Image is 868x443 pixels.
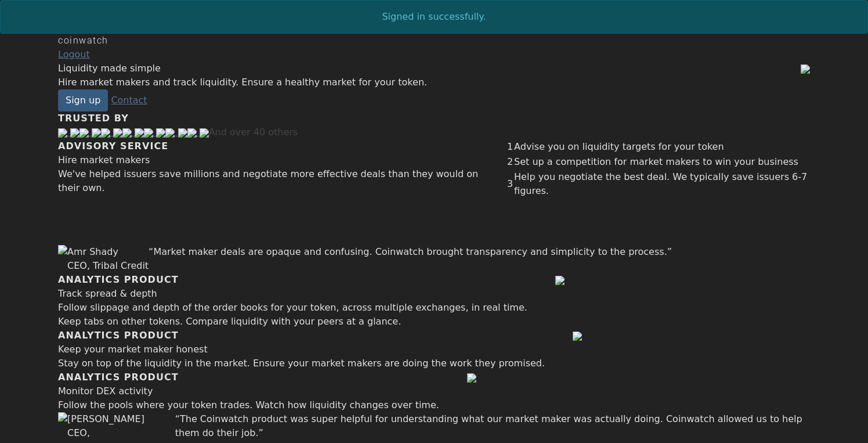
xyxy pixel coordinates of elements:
[58,287,527,301] div: Track spread & depth
[144,128,153,138] img: ribbon_logo_white-7d3118bd2a84f99ee21985cd79419e7849142b0d5fcaac96e2d84ef1504fe7d8.svg
[58,398,439,412] div: Follow the pools where your token trades. Watch how liquidity changes over time.
[92,128,101,138] img: celo_logo-f971a049c8cf92cecbe96191b0b8ea7fc2f43e3ccbd67d4013176a55fe4adc7a.svg
[67,245,149,259] div: Amr Shady
[555,276,565,285] img: bid_ask_spread_ratios_chart-52669b8dfd3d1cab94c9ad693a1900ed234058dc431f00fe271926348add7a8e.png
[58,343,545,356] div: Keep your market maker honest
[58,356,545,370] div: Stay on top of the liquidity in the market. Ensure your market makers are doing the work they pro...
[514,170,809,198] div: Help you negotiate the best deal. We typically save issuers 6-7 figures.
[514,140,724,154] div: Advise you on liquidity targets for your token
[58,113,129,124] span: TRUSTED BY
[156,128,165,138] img: ribbon_logo-2bda4d9e05f3d8d624680de4677d105d19c0331173bb2b20ffda0e3f54d0370c.svg
[58,274,179,285] span: ANALYTICS PRODUCT
[67,259,149,273] div: CEO, Tribal Credit
[58,153,479,167] div: Hire market makers
[66,93,100,107] div: Sign up
[101,128,110,138] img: avalanche_logo_white-2ca853a94117896677987424be7aa0dd4bca54619576b90e4f4e313a8702f4a9.svg
[122,128,132,138] img: blur_logo_white-f377e42edadfc89704fff2a46a1cd43a6805c12a275f83f29a6fa53a9dfeac97.png
[70,128,79,138] img: optimism_logo-45edccc43eeef8237056d4bce0e8af2fabf0918eb6384f76487863878d78e385.svg
[573,332,582,341] img: depth_chart-a1c0106d7d80a6fb94d08ba8d803c66f32329258543f0d8926200b6591e2d7de.png
[58,62,801,75] div: Liquidity made simple
[58,245,67,273] img: amr_shady_headshot-46379dc3a98939006fa4f647827f79bed133d6fc030c263a633c5946bab6ac8e.jpg
[135,128,144,138] img: blur_logo-7cea3b96a95eed002a0d7740b13be0ce912c2c80ab0ed123cd5647a5644bd41c.png
[200,128,209,138] img: tribal_logo-0cbe8a32ecb6ac2bd597b9391c241f72cd62864719316f1c7c5c0d0c345a2dfe.svg
[507,177,513,191] div: 3
[58,330,179,341] span: ANALYTICS PRODUCT
[111,95,147,106] a: Contact
[58,89,108,111] a: Sign up
[58,167,479,195] div: We've helped issuers save millions and negotiate more effective deals than they would on their own.
[58,141,168,152] span: ADVISORY SERVICE
[209,125,298,139] div: And over 40 others
[58,75,801,89] div: Hire market makers and track liquidity. Ensure a healthy market for your token.
[801,64,810,74] img: header_image-4c536081b868ff06617a9745a70531a2ed2b6ca29358ffb98a39b63ccd39795a.png
[149,245,672,273] div: “Market maker deals are opaque and confusing. Coinwatch brought transparency and simplicity to th...
[58,315,527,329] div: Keep tabs on other tokens. Compare liquidity with your peers at a glance.
[467,373,476,383] img: total_value_locked_chart-df5311699a076e05c00891f785e294ec1390fa603ba8f3fbfc46bf7f68dbddf8.png
[67,412,175,426] div: [PERSON_NAME]
[58,301,527,329] div: Follow slippage and depth of the order books for your token, across multiple exchanges, in real t...
[58,372,179,383] span: ANALYTICS PRODUCT
[165,128,175,138] img: goldfinch_logo_white-f282db2399d821c7810c404db36ed6255bcc52476d0ab80f49fe60d05dcb4ffd.svg
[58,49,90,60] a: Logout
[514,155,798,169] div: Set up a competition for market makers to win your business
[58,384,439,398] div: Monitor DEX activity
[507,155,513,169] div: 2
[58,34,810,48] div: coinwatch
[187,128,197,138] img: tribal_logo_white-f69c3bbc34aac9fc609d38c58a20bca1a072555966fa2d818f0e1e04fb31ba28.svg
[113,128,122,138] img: avalanche_logo-d47eda9f781d77687dc3297d7507ed9fdc521410cbf92d830b3a44d6e619351b.svg
[178,128,187,138] img: goldfinch_logo-f93c36be430a5cac8a6da42d4a977664074fb6fe99d1cfa7c9349f625d8bb581.svg
[507,140,513,154] div: 1
[58,128,67,138] img: optimism_logo_white-8e9d63c5aa0537d6ed7b74258619fac69819c0c6c94301f7c1501b4ac9f51907.svg
[79,128,89,138] img: celo_logo_white-d3789a72d9a2589e63755756b2f3e39d3a65aa0e5071aa52a9ab73c35fe46dca.svg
